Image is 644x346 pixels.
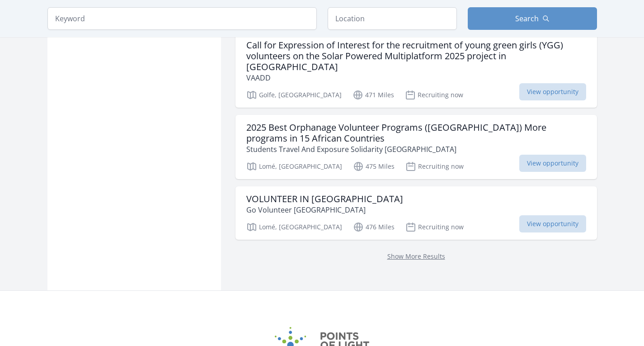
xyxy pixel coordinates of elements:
[519,83,586,100] span: View opportunity
[246,204,403,215] p: Go Volunteer [GEOGRAPHIC_DATA]
[515,13,539,24] span: Search
[246,161,342,172] p: Lomé, [GEOGRAPHIC_DATA]
[353,161,395,172] p: 475 Miles
[405,90,463,100] p: Recruiting now
[405,222,464,232] p: Recruiting now
[246,122,586,144] h3: 2025 Best Orphanage Volunteer Programs ([GEOGRAPHIC_DATA]) More programs in 15 African Countries
[246,194,403,204] h3: VOLUNTEER IN [GEOGRAPHIC_DATA]
[246,222,342,232] p: Lomé, [GEOGRAPHIC_DATA]
[235,33,597,108] a: Call for Expression of Interest for the recruitment of young green girls (YGG) volunteers on the ...
[405,161,464,172] p: Recruiting now
[246,90,342,100] p: Golfe, [GEOGRAPHIC_DATA]
[235,115,597,179] a: 2025 Best Orphanage Volunteer Programs ([GEOGRAPHIC_DATA]) More programs in 15 African Countries ...
[387,252,445,261] a: Show More Results
[328,7,457,30] input: Location
[246,40,586,72] h3: Call for Expression of Interest for the recruitment of young green girls (YGG) volunteers on the ...
[468,7,597,30] button: Search
[246,72,586,83] p: VAADD
[47,7,317,30] input: Keyword
[353,90,394,100] p: 471 Miles
[353,222,395,232] p: 476 Miles
[519,155,586,172] span: View opportunity
[235,186,597,240] a: VOLUNTEER IN [GEOGRAPHIC_DATA] Go Volunteer [GEOGRAPHIC_DATA] Lomé, [GEOGRAPHIC_DATA] 476 Miles R...
[519,215,586,232] span: View opportunity
[246,144,586,155] p: Students Travel And Exposure Solidarity [GEOGRAPHIC_DATA]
